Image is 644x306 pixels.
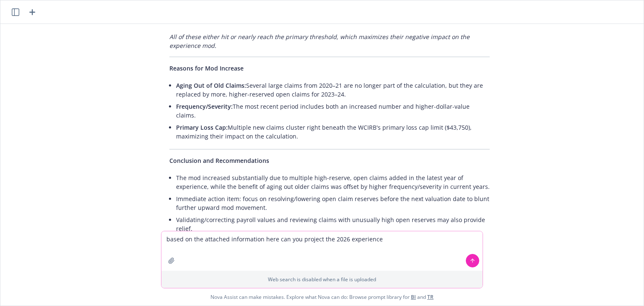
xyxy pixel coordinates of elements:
textarea: based on the attached information here can you project the 2026 experience [161,231,483,271]
p: Web search is disabled when a file is uploaded [166,276,478,283]
li: Validating/correcting payroll values and reviewing claims with unusually high open reserves may a... [176,214,490,235]
span: Reasons for Mod Increase [169,64,244,72]
span: Conclusion and Recommendations [169,157,269,165]
a: BI [411,293,416,301]
li: Multiple new claims cluster right beneath the WCIRB's primary loss cap limit ($43,750), maximizin... [176,121,490,142]
li: Immediate action item: focus on resolving/lowering open claim reserves before the next valuation ... [176,193,490,214]
li: Several large claims from 2020–21 are no longer part of the calculation, but they are replaced by... [176,79,490,100]
span: Primary Loss Cap: [176,123,228,131]
span: Aging Out of Old Claims: [176,81,246,89]
li: The most recent period includes both an increased number and higher-dollar-value claims. [176,100,490,121]
em: All of these either hit or nearly reach the primary threshold, which maximizes their negative imp... [169,33,470,50]
li: The mod increased substantially due to multiple high-reserve, open claims added in the latest yea... [176,172,490,193]
a: TR [427,293,434,301]
span: Nova Assist can make mistakes. Explore what Nova can do: Browse prompt library for and [4,288,640,306]
span: Frequency/Severity: [176,102,233,110]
